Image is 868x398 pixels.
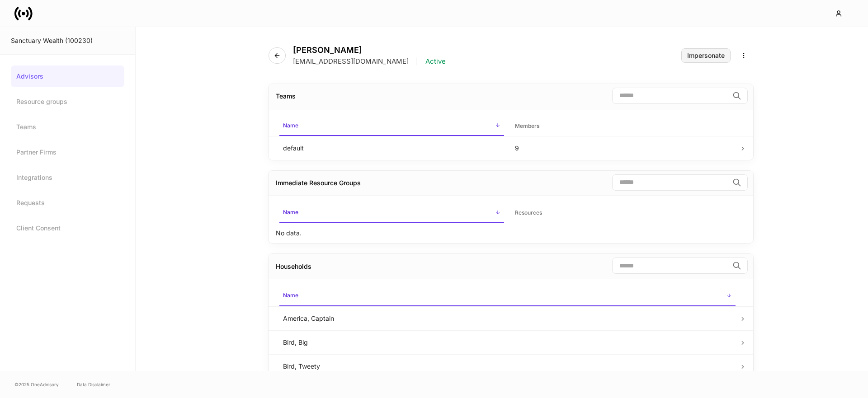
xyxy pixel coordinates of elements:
td: 9 [508,136,740,160]
a: Teams [11,116,124,138]
h6: Name [283,208,298,216]
span: Name [279,117,504,136]
div: Immediate Resource Groups [276,178,361,187]
a: Integrations [11,167,124,188]
p: No data. [276,229,302,238]
h6: Name [283,291,298,300]
span: Resources [511,204,736,222]
h6: Name [283,121,298,130]
a: Data Disclaimer [77,381,110,388]
td: Bird, Big [276,330,739,354]
a: Requests [11,192,124,214]
h6: Members [515,122,539,130]
p: [EMAIL_ADDRESS][DOMAIN_NAME] [293,57,409,66]
span: Name [279,203,504,223]
h4: [PERSON_NAME] [293,45,446,55]
a: Partner Firms [11,141,124,163]
span: Name [279,286,736,306]
a: Resource groups [11,91,124,112]
span: Members [511,117,736,136]
td: default [276,136,508,160]
a: Advisors [11,66,124,87]
a: Client Consent [11,217,124,239]
p: Active [425,57,446,66]
div: Sanctuary Wealth (100230) [11,36,124,45]
p: | [416,57,418,66]
div: Households [276,262,311,271]
button: Impersonate [681,48,731,63]
div: Teams [276,92,296,101]
h6: Resources [515,208,542,217]
td: America, Captain [276,306,739,330]
div: Impersonate [687,52,725,59]
span: © 2025 OneAdvisory [14,381,59,388]
td: Bird, Tweety [276,354,739,378]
